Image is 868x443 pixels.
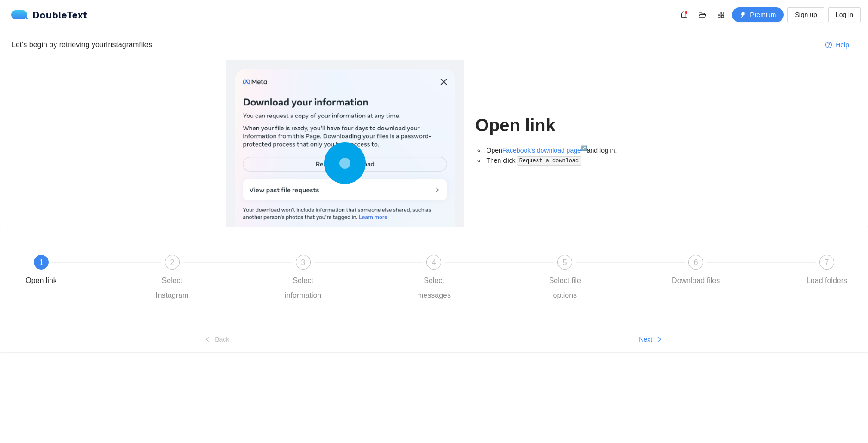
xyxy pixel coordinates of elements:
[407,273,461,303] div: Select messages
[538,255,669,303] div: 5Select file options
[787,7,824,22] button: Sign up
[12,39,818,50] div: Let's begin by retrieving your Instagram files
[563,258,567,266] span: 5
[828,7,861,22] button: Log in
[11,10,87,19] a: logoDoubleText
[145,273,199,303] div: Select Instagram
[170,258,174,266] span: 2
[695,7,710,22] button: folder-open
[818,37,856,52] button: question-circleHelp
[825,258,829,266] span: 7
[14,255,145,288] div: 1Open link
[714,11,728,18] span: appstore
[732,7,784,22] button: thunderboltPremium
[713,7,728,22] button: appstore
[669,255,800,288] div: 6Download files
[517,156,581,166] code: Request a download
[432,258,436,266] span: 4
[695,11,709,18] span: folder-open
[485,155,643,166] li: Then click
[800,255,854,288] div: 7Load folders
[672,273,720,288] div: Download files
[11,10,32,19] img: logo
[694,258,698,266] span: 6
[39,258,44,266] span: 1
[581,145,587,151] sup: ↗
[485,145,643,155] li: Open and log in.
[750,10,776,20] span: Premium
[538,273,592,303] div: Select file options
[276,273,330,303] div: Select information
[806,273,847,288] div: Load folders
[795,10,817,20] span: Sign up
[825,42,832,49] span: question-circle
[301,258,305,266] span: 3
[475,115,643,136] h1: Open link
[677,11,691,18] span: bell
[0,332,434,347] button: leftBack
[25,273,57,288] div: Open link
[434,332,868,347] button: Nextright
[639,334,652,345] span: Next
[676,7,691,22] button: bell
[11,10,87,19] div: DoubleText
[836,40,849,50] span: Help
[407,255,538,303] div: 4Select messages
[656,336,662,344] span: right
[276,255,407,303] div: 3Select information
[502,147,587,154] a: Facebook's download page↗
[836,10,853,20] span: Log in
[740,12,746,19] span: thunderbolt
[145,255,276,303] div: 2Select Instagram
